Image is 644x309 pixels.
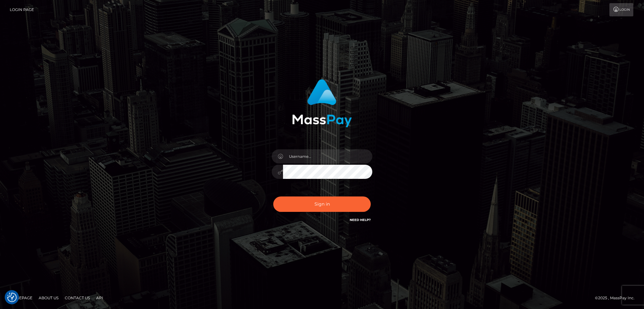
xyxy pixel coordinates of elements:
[94,293,106,303] a: API
[283,149,372,163] input: Username...
[36,293,61,303] a: About Us
[62,293,92,303] a: Contact Us
[595,295,639,301] div: © 2025 , MassPay Inc.
[292,79,352,127] img: MassPay Login
[7,293,17,302] img: Revisit consent button
[10,3,34,16] a: Login Page
[273,196,371,212] button: Sign in
[609,3,633,16] a: Login
[7,293,35,303] a: Homepage
[350,218,371,222] a: Need Help?
[7,293,17,302] button: Consent Preferences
